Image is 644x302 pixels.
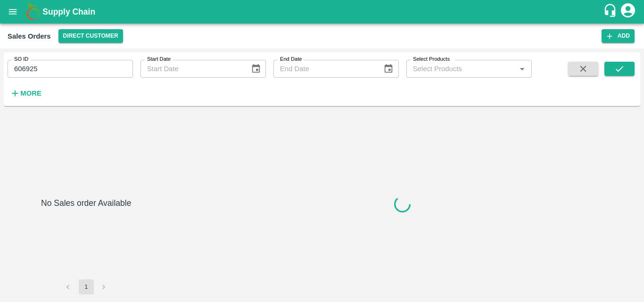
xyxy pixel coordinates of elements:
[280,56,302,63] label: End Date
[409,63,513,75] input: Select Products
[8,60,133,78] input: Enter SO ID
[8,30,51,42] div: Sales Orders
[24,2,42,21] img: logo
[380,60,397,78] button: Choose date
[42,7,95,16] b: Supply Chain
[2,1,24,23] button: open drawer
[147,56,171,63] label: Start Date
[41,196,131,279] h6: No Sales order Available
[413,56,450,63] label: Select Products
[42,5,603,18] a: Supply Chain
[58,29,123,43] button: Select DC
[603,3,619,20] div: customer-support
[14,56,28,63] label: SO ID
[79,279,94,294] button: page 1
[8,85,44,101] button: More
[602,29,635,43] button: Add
[140,60,243,78] input: Start Date
[247,60,265,78] button: Choose date
[516,63,528,75] button: Open
[59,279,113,294] nav: pagination navigation
[619,2,636,22] div: account of current user
[20,90,41,97] strong: More
[273,60,376,78] input: End Date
